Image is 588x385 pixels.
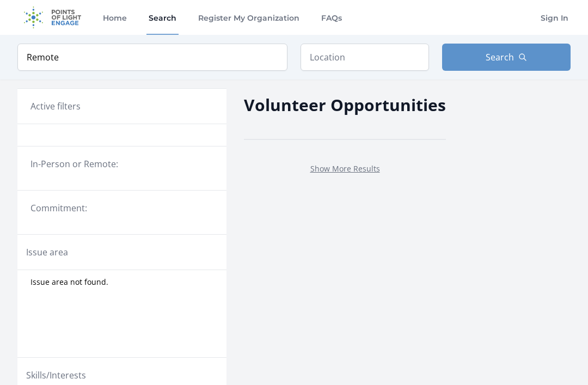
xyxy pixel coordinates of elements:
h3: Active filters [30,100,81,113]
a: Show More Results [310,163,380,174]
h2: Volunteer Opportunities [244,93,446,117]
legend: Commitment: [30,201,213,215]
input: Location [301,44,429,71]
input: Keyword [17,44,287,71]
span: Issue area not found. [30,277,108,288]
span: Search [486,51,514,64]
button: Search [442,44,571,71]
legend: In-Person or Remote: [30,157,213,170]
legend: Issue area [26,246,68,259]
legend: Skills/Interests [26,369,86,382]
